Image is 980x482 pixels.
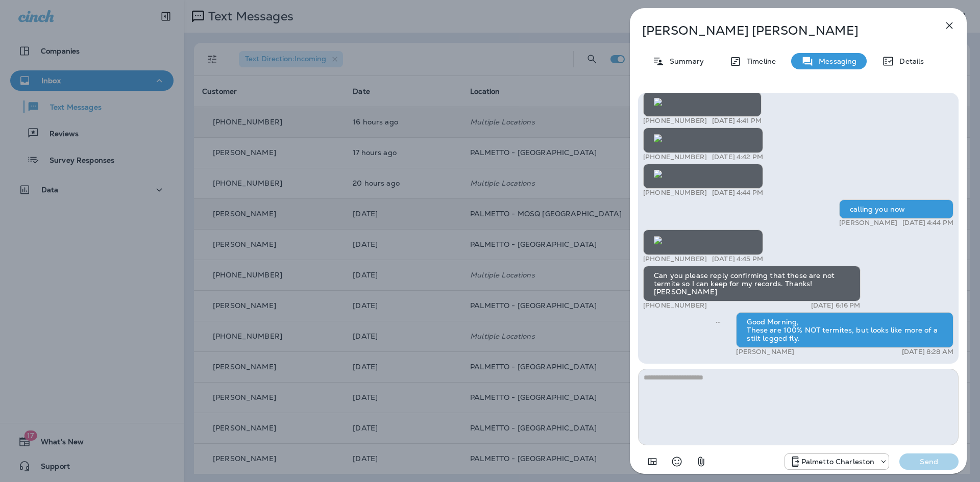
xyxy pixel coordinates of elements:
[801,458,875,466] p: Palmetto Charleston
[712,153,763,161] p: [DATE] 4:42 PM
[736,312,953,348] div: Good Morning, These are 100% NOT termites, but looks like more of a stilt legged fly.
[712,189,763,197] p: [DATE] 4:44 PM
[894,57,924,65] p: Details
[643,117,707,125] p: [PHONE_NUMBER]
[742,57,776,65] p: Timeline
[716,317,721,326] span: Sent
[902,348,953,356] p: [DATE] 8:28 AM
[839,219,897,227] p: [PERSON_NAME]
[902,219,953,227] p: [DATE] 4:44 PM
[642,451,663,472] button: Add in a premade template
[654,170,662,178] img: twilio-download
[654,134,662,142] img: twilio-download
[654,98,662,106] img: twilio-download
[643,266,861,301] div: Can you please reply confirming that these are not termite so I can keep for my records. Thanks! ...
[712,255,763,263] p: [DATE] 4:45 PM
[642,23,921,38] p: [PERSON_NAME] [PERSON_NAME]
[736,348,794,356] p: [PERSON_NAME]
[643,301,707,310] p: [PHONE_NUMBER]
[785,455,889,468] div: +1 (843) 277-8322
[814,57,856,65] p: Messaging
[712,117,762,125] p: [DATE] 4:41 PM
[643,189,707,197] p: [PHONE_NUMBER]
[665,57,704,65] p: Summary
[811,301,861,310] p: [DATE] 6:16 PM
[643,153,707,161] p: [PHONE_NUMBER]
[839,199,953,219] div: calling you now
[643,255,707,263] p: [PHONE_NUMBER]
[654,236,662,244] img: twilio-download
[667,451,687,472] button: Select an emoji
